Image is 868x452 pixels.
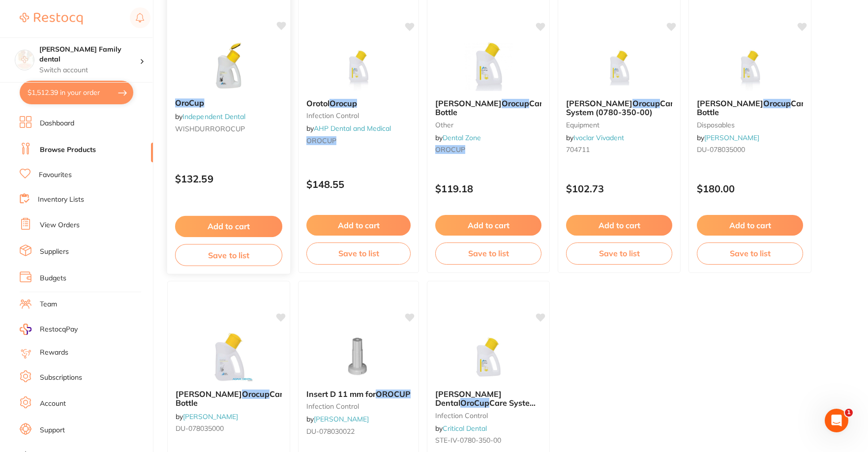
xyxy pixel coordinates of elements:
[566,145,590,154] span: 704711
[306,389,376,399] span: Insert D 11 mm for
[40,373,82,383] a: Subscriptions
[175,216,282,237] button: Add to cart
[632,98,660,108] em: Orocup
[697,242,803,264] button: Save to list
[306,136,336,145] em: OROCUP
[176,412,238,421] span: by
[566,121,672,129] small: equipment
[435,98,547,117] span: Care Bottle
[40,399,66,409] a: Account
[176,389,242,399] span: [PERSON_NAME]
[306,215,411,236] button: Add to cart
[566,242,672,264] button: Save to list
[456,332,520,382] img: Durr Dental OroCup Care System - 2.0 Litres
[697,183,803,194] p: $180.00
[566,133,624,142] span: by
[314,415,369,423] a: [PERSON_NAME]
[182,112,245,121] a: Independent Dental
[20,324,31,335] img: RestocqPay
[40,119,74,128] a: Dashboard
[718,42,782,91] img: Durr Orocup Care Bottle
[20,13,83,25] img: Restocq Logo
[40,325,78,334] span: RestocqPay
[175,124,245,133] span: WISHDURROROCUP
[435,99,541,117] b: Durr Orocup Care Bottle
[196,41,261,90] img: OroCup
[435,390,541,408] b: Durr Dental OroCup Care System - 2.0 Litres
[40,348,68,358] a: Rewards
[314,124,391,133] a: AHP Dental and Medical
[306,390,411,398] b: Insert D 11 mm for OROCUP
[566,183,672,194] p: $102.73
[306,415,369,423] span: by
[435,412,541,420] small: infection control
[15,50,34,69] img: Westbrook Family dental
[175,112,245,121] span: by
[435,424,487,433] span: by
[40,247,69,257] a: Suppliers
[197,332,261,382] img: Durr Orocup Care Bottle
[20,7,83,30] a: Restocq Logo
[435,133,481,142] span: by
[697,121,803,129] small: disposables
[306,124,391,133] span: by
[306,402,411,410] small: infection control
[306,112,411,120] small: infection control
[376,389,411,399] em: OROCUP
[460,398,489,408] em: OroCup
[40,273,66,283] a: Budgets
[175,98,282,108] b: OroCup
[697,145,745,154] span: DU-078035000
[40,425,65,435] a: Support
[327,42,390,91] img: Orotol Orocup
[435,215,541,236] button: Add to cart
[435,145,465,154] em: OROCUP
[435,436,501,445] span: STE-IV-0780-350-00
[39,65,140,75] p: Switch account
[697,215,803,236] button: Add to cart
[40,220,80,230] a: View Orders
[40,300,57,309] a: Team
[306,98,329,108] span: Orotol
[39,45,140,64] h4: Westbrook Family dental
[176,390,282,408] b: Durr Orocup Care Bottle
[176,424,224,433] span: DU-078035000
[435,183,541,194] p: $119.18
[566,98,632,108] span: [PERSON_NAME]
[825,409,848,432] iframe: Intercom live chat
[183,412,238,421] a: [PERSON_NAME]
[697,98,763,108] span: [PERSON_NAME]
[456,42,520,91] img: Durr Orocup Care Bottle
[435,121,541,129] small: other
[697,98,808,117] span: Care Bottle
[327,332,390,382] img: Insert D 11 mm for OROCUP
[587,42,651,91] img: Durr Orocup Care System (0780-350-00)
[502,98,529,108] em: Orocup
[242,389,269,399] em: Orocup
[435,389,502,408] span: [PERSON_NAME] Dental
[435,398,537,417] span: Care System - 2.0 Litres
[306,427,355,436] span: DU-078030022
[566,99,672,117] b: Durr Orocup Care System (0780-350-00)
[697,99,803,117] b: Durr Orocup Care Bottle
[39,170,72,180] a: Favourites
[845,409,853,417] span: 1
[20,81,133,104] button: $1,512.39 in your order
[175,173,282,184] p: $132.59
[566,215,672,236] button: Add to cart
[40,145,96,155] a: Browse Products
[176,389,287,408] span: Care Bottle
[329,98,357,108] em: Orocup
[20,324,78,335] a: RestocqPay
[175,244,282,266] button: Save to list
[704,133,759,142] a: [PERSON_NAME]
[38,195,84,205] a: Inventory Lists
[435,98,502,108] span: [PERSON_NAME]
[306,99,411,108] b: Orotol Orocup
[435,242,541,264] button: Save to list
[573,133,624,142] a: Ivoclar Vivadent
[175,98,205,108] em: OroCup
[763,98,791,108] em: Orocup
[566,98,678,117] span: Care System (0780-350-00)
[306,242,411,264] button: Save to list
